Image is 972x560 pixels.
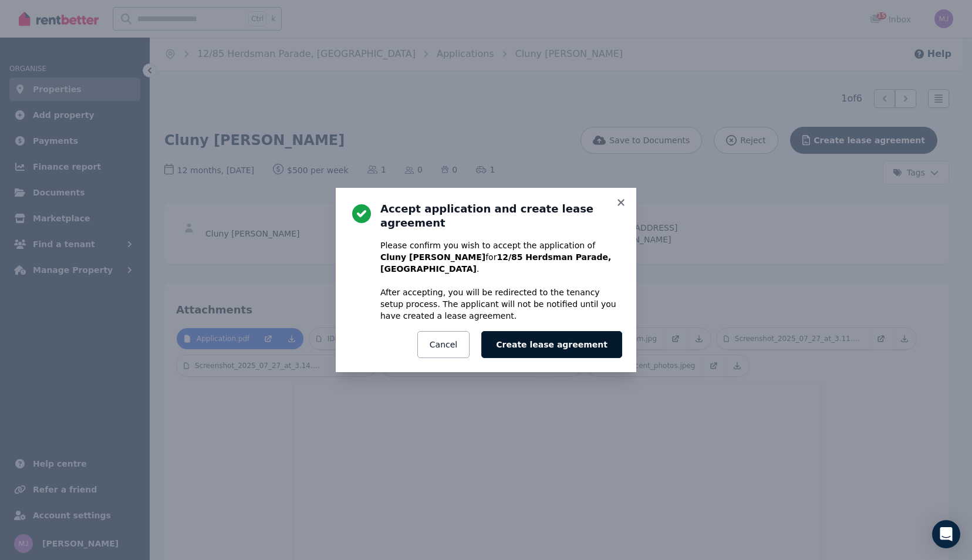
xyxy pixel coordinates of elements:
b: Cluny [PERSON_NAME] [380,252,485,262]
button: Create lease agreement [481,331,622,358]
h3: Accept application and create lease agreement [380,202,622,230]
div: Open Intercom Messenger [932,520,960,548]
p: Please confirm you wish to accept the application of for . After accepting, you will be redirecte... [380,239,622,322]
button: Cancel [417,331,470,358]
